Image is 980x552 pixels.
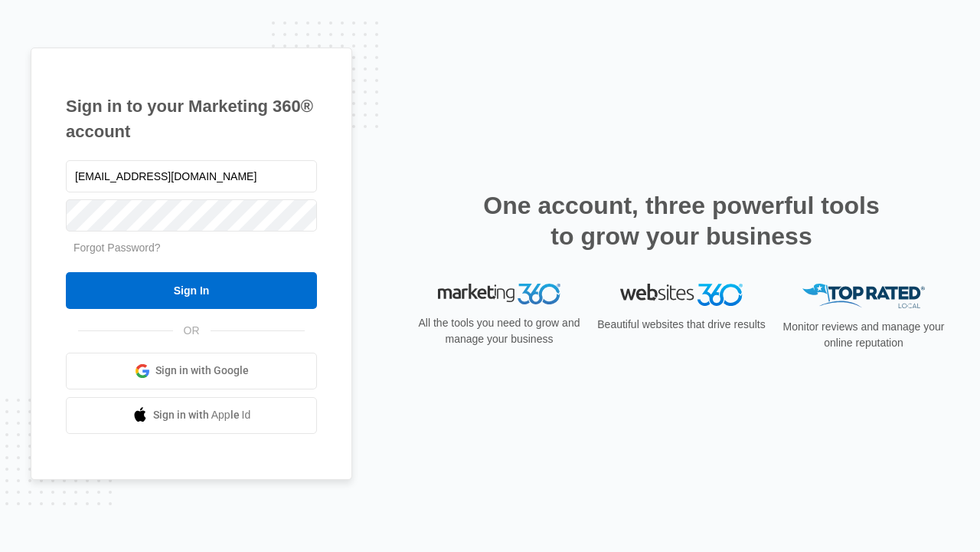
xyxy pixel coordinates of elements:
[438,284,560,305] img: Marketing 360
[155,363,249,379] span: Sign in with Google
[173,323,211,339] span: OR
[620,284,743,306] img: Websites 360
[479,190,884,251] h2: One account, three powerful tools to grow your business
[66,94,317,144] h1: Sign in to your Marketing 360® account
[778,319,949,351] p: Monitor reviews and manage your online reputation
[153,407,251,423] span: Sign in with Apple Id
[66,397,317,434] a: Sign in with Apple Id
[802,284,925,309] img: Top Rated Local
[596,317,767,333] p: Beautiful websites that drive results
[66,353,317,389] a: Sign in with Google
[66,160,317,192] input: Email
[73,242,161,254] a: Forgot Password?
[66,272,317,309] input: Sign In
[413,315,585,347] p: All the tools you need to grow and manage your business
